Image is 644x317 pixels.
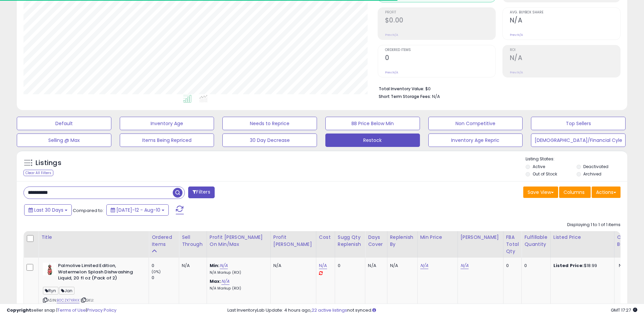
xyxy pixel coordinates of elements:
small: Prev: N/A [385,33,398,37]
div: 0 [524,263,545,269]
div: Ordered Items [152,234,176,248]
a: N/A [420,262,428,269]
span: Ordered Items [385,48,495,52]
div: Clear All Filters [23,170,53,176]
span: Columns [563,189,585,196]
div: Title [41,234,146,241]
div: [PERSON_NAME] [461,234,500,241]
button: Needs to Reprice [222,117,317,130]
span: Profit [385,11,495,14]
div: Sugg Qty Replenish [338,234,363,248]
a: 22 active listings [312,307,347,313]
div: Min Price [420,234,455,241]
p: N/A Markup (ROI) [210,270,265,275]
label: Archived [583,171,601,177]
span: 2025-09-10 17:27 GMT [611,307,637,313]
span: | SKU: 09052025_3.78_RYN_129991_FBA [43,298,108,308]
button: 30 Day Decrease [222,134,317,147]
div: 0 [152,263,179,269]
small: Prev: N/A [510,33,523,37]
small: Prev: N/A [385,70,398,74]
p: Listing States: [526,156,627,162]
h2: N/A [510,54,620,63]
div: Cost [319,234,332,241]
div: N/A [273,263,311,269]
b: Listed Price: [553,262,584,269]
span: Last 30 Days [34,207,63,213]
a: N/A [319,262,327,269]
button: Inventory Age Repric [428,134,523,147]
h2: 0 [385,54,495,63]
div: Listed Price [553,234,611,241]
div: seller snap | | [7,307,116,314]
button: Inventory Age [120,117,214,130]
div: Days Cover [368,234,384,248]
div: Sell Through [182,234,204,248]
label: Deactivated [583,164,608,169]
small: (0%) [152,269,161,274]
a: N/A [461,262,469,269]
a: N/A [221,278,229,285]
div: 0 [506,263,517,269]
button: Restock [325,134,420,147]
button: Last 30 Days [24,204,72,216]
div: Replenish By [390,234,415,248]
h5: Listings [36,158,61,168]
label: Out of Stock [533,171,557,177]
span: N/A [432,93,440,100]
button: Non Competitive [428,117,523,130]
label: Active [533,164,545,169]
div: Profit [PERSON_NAME] [273,234,313,248]
small: Prev: N/A [510,70,523,74]
span: [DATE]-12 - Aug-10 [116,207,160,213]
b: Max: [210,278,221,284]
div: Profit [PERSON_NAME] on Min/Max [210,234,268,248]
strong: Copyright [7,307,31,313]
a: Privacy Policy [87,307,116,313]
button: Columns [559,187,591,198]
span: Avg. Buybox Share [510,11,620,14]
button: Default [17,117,111,130]
button: Selling @ Max [17,134,111,147]
div: N/A [182,263,202,269]
div: 0 [152,275,179,281]
th: Please note that this number is a calculation based on your required days of coverage and your ve... [335,231,365,258]
li: $0 [379,84,615,92]
p: N/A Markup (ROI) [210,286,265,291]
b: Short Term Storage Fees: [379,94,431,99]
div: $18.99 [553,263,609,269]
button: Actions [592,187,621,198]
a: B0CZK7XRKK [57,298,79,303]
button: Items Being Repriced [120,134,214,147]
div: Displaying 1 to 1 of 1 items [567,222,621,228]
button: BB Price Below Min [325,117,420,130]
div: N/A [368,263,382,269]
img: 315DByaGZiL._SL40_.jpg [43,263,56,275]
a: N/A [220,262,228,269]
h2: N/A [510,16,620,25]
b: Palmolive Limited Edition, Watermelon Splash Dishwashing Liquid, 20 fl oz (Pack of 2) [58,263,140,283]
button: Save View [523,187,558,198]
span: Compared to: [73,207,104,214]
div: N/A [390,263,412,269]
span: N/A [619,262,627,269]
th: The percentage added to the cost of goods (COGS) that forms the calculator for Min & Max prices. [207,231,270,258]
span: ROI [510,48,620,52]
button: [DEMOGRAPHIC_DATA]/Financial Cyle [531,134,626,147]
b: Total Inventory Value: [379,86,424,92]
h2: $0.00 [385,16,495,25]
div: Fulfillable Quantity [524,234,547,248]
div: 0 [338,263,360,269]
b: Min: [210,262,220,269]
button: Filters [188,187,214,198]
button: [DATE]-12 - Aug-10 [106,204,169,216]
button: Top Sellers [531,117,626,130]
div: Last InventoryLab Update: 4 hours ago, not synced. [227,307,637,314]
a: Terms of Use [57,307,86,313]
span: Ryn [43,287,58,295]
div: FBA Total Qty [506,234,519,255]
span: Jan [59,287,75,295]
